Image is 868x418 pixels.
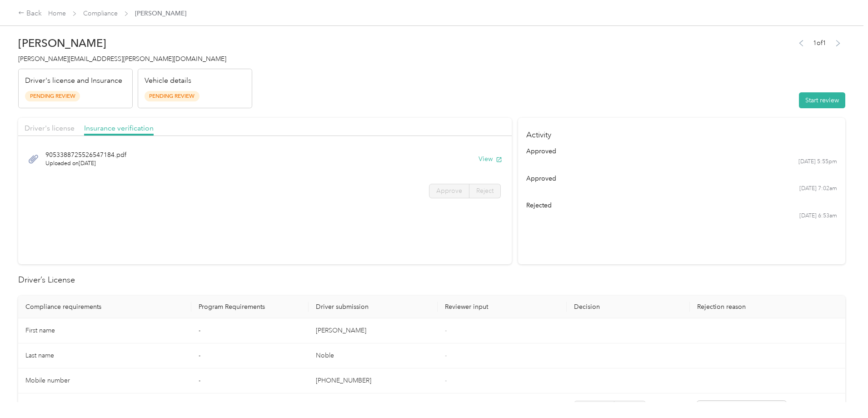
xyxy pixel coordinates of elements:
[445,352,447,359] span: -
[18,274,845,286] h2: Driver’s License
[18,343,191,368] td: Last name
[476,187,494,195] span: Reject
[191,318,309,343] td: -
[526,146,838,156] div: approved
[799,92,845,108] button: Start review
[309,343,438,368] td: Noble
[145,91,200,101] span: Pending Review
[25,352,54,359] span: Last name
[84,124,154,132] span: Insurance verification
[191,343,309,368] td: -
[690,296,845,318] th: Rejection reason
[817,367,868,418] iframe: Everlance-gr Chat Button Frame
[436,187,462,195] span: Approve
[18,55,226,63] span: [PERSON_NAME][EMAIL_ADDRESS][PERSON_NAME][DOMAIN_NAME]
[18,37,252,50] h2: [PERSON_NAME]
[25,124,75,132] span: Driver's license
[445,327,447,334] span: -
[438,296,567,318] th: Reviewer input
[145,76,191,86] p: Vehicle details
[567,296,690,318] th: Decision
[799,212,837,220] time: [DATE] 6:53am
[83,10,118,17] a: Compliance
[18,8,42,19] div: Back
[309,296,438,318] th: Driver submission
[191,368,309,393] td: -
[25,91,80,101] span: Pending Review
[18,318,191,343] td: First name
[135,9,186,18] span: [PERSON_NAME]
[25,327,55,334] span: First name
[479,154,502,164] button: View
[18,368,191,393] td: Mobile number
[25,76,122,86] p: Driver's license and Insurance
[45,160,126,168] span: Uploaded on [DATE]
[526,174,838,183] div: approved
[526,201,838,210] div: rejected
[45,150,126,160] span: 9053388725526547184.pdf
[48,10,66,17] a: Home
[445,377,447,384] span: -
[25,377,70,384] span: Mobile number
[799,185,837,193] time: [DATE] 7:02am
[18,296,191,318] th: Compliance requirements
[309,368,438,393] td: [PHONE_NUMBER]
[813,38,826,48] span: 1 of 1
[518,118,845,146] h4: Activity
[798,158,837,166] time: [DATE] 5:55pm
[191,296,309,318] th: Program Requirements
[309,318,438,343] td: [PERSON_NAME]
